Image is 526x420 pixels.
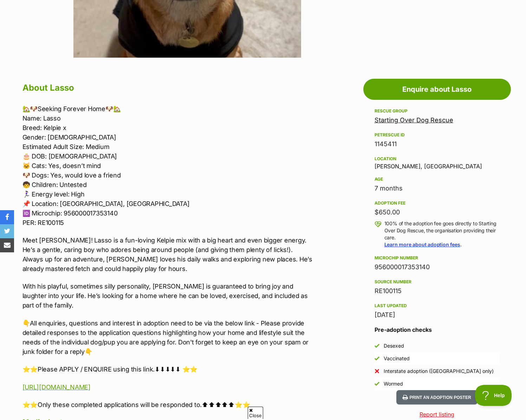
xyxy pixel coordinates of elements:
span: Close [248,407,263,419]
div: Location [375,156,500,162]
a: Learn more about adoption fees [384,241,460,247]
p: ⭐⭐Only these completed applications will be responded to.⬆⬆⬆⬆⬆⭐⭐ [22,400,313,409]
img: No [375,369,379,374]
p: 🏡🐶Seeking Forever Home🐶🏡 Name: Lasso Breed: Kelpie x Gender: [DEMOGRAPHIC_DATA] Estimated Adult S... [22,104,313,227]
iframe: Help Scout Beacon - Open [475,385,512,406]
div: PetRescue ID [375,132,500,138]
div: 7 months [375,183,500,193]
div: $650.00 [375,207,500,217]
div: 1145411 [375,139,500,149]
p: Meet [PERSON_NAME]! Lasso is a fun-loving Kelpie mix with a big heart and even bigger energy. He’... [22,235,313,273]
img: Yes [375,381,379,386]
p: With his playful, sometimes silly personality, [PERSON_NAME] is guaranteed to bring joy and laugh... [22,282,313,310]
div: Adoption fee [375,200,500,206]
p: 100% of the adoption fee goes directly to Starting Over Dog Rescue, the organisation providing th... [384,220,500,248]
div: Last updated [375,303,500,309]
img: Yes [375,356,379,361]
img: Yes [375,343,379,348]
div: Desexed [384,342,404,349]
div: Interstate adoption ([GEOGRAPHIC_DATA] only) [384,368,494,375]
a: Enquire about Lasso [363,79,511,100]
h3: Pre-adoption checks [375,325,500,334]
button: Print an adoption poster [396,390,477,405]
a: Report listing [363,410,511,419]
div: Rescue group [375,108,500,114]
div: Vaccinated [384,355,410,362]
div: 956000017353140 [375,262,500,272]
div: Source number [375,279,500,285]
div: Microchip number [375,255,500,261]
p: 👇All enquiries, questions and interest in adoption need to be via the below link - Please provide... [22,318,313,356]
div: RE100115 [375,286,500,296]
div: [PERSON_NAME], [GEOGRAPHIC_DATA] [375,155,500,169]
div: Wormed [384,380,403,387]
a: [URL][DOMAIN_NAME] [22,383,91,391]
div: [DATE] [375,310,500,320]
div: Age [375,176,500,182]
p: ⭐⭐Please APPLY / ENQUIRE using this link.⬇⬇⬇⬇⬇ ⭐⭐ [22,364,313,374]
a: Starting Over Dog Rescue [375,116,453,124]
h2: About Lasso [22,80,313,96]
